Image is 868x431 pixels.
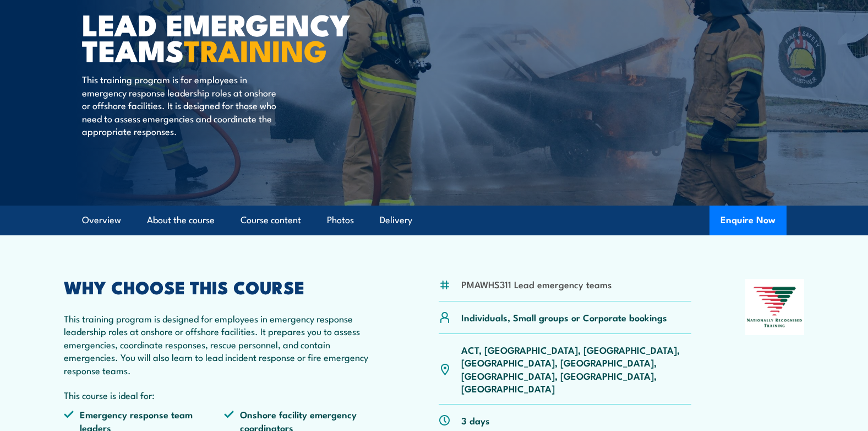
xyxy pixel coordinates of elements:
[461,414,490,427] p: 3 days
[380,206,412,235] a: Delivery
[184,26,327,72] strong: TRAINING
[82,73,283,137] p: This training program is for employees in emergency response leadership roles at onshore or offsh...
[64,312,385,376] p: This training program is designed for employees in emergency response leadership roles at onshore...
[147,206,215,235] a: About the course
[461,278,612,290] li: PMAWHS311 Lead emergency teams
[709,206,787,235] button: Enquire Now
[82,11,354,62] h1: Lead Emergency Teams
[461,311,667,324] p: Individuals, Small groups or Corporate bookings
[64,279,385,294] h2: WHY CHOOSE THIS COURSE
[461,343,692,395] p: ACT, [GEOGRAPHIC_DATA], [GEOGRAPHIC_DATA], [GEOGRAPHIC_DATA], [GEOGRAPHIC_DATA], [GEOGRAPHIC_DATA...
[745,279,805,335] img: Nationally Recognised Training logo.
[64,389,385,401] p: This course is ideal for:
[327,206,354,235] a: Photos
[82,206,121,235] a: Overview
[241,206,301,235] a: Course content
